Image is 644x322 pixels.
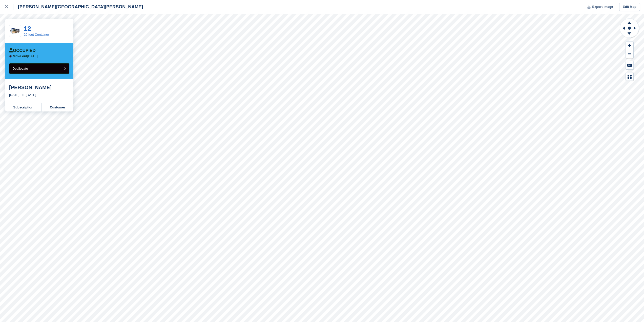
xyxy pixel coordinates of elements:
button: Map Legend [626,72,633,81]
img: arrow-right-light-icn-cde0832a797a2874e46488d9cf13f60e5c3a73dbe684e267c42b8395dfbc2abf.svg [21,94,24,96]
a: Customer [42,103,73,111]
a: 12 [24,25,31,32]
div: [DATE] [26,92,36,98]
span: Export Image [592,4,613,9]
span: Move out [13,54,27,58]
button: Deallocate [9,63,69,74]
a: Edit Map [619,3,640,11]
a: Subscription [5,103,42,111]
img: 20-ft-container.jpg [9,27,21,35]
img: arrow-left-icn-90495f2de72eb5bd0bd1c3c35deca35cc13f817d75bef06ecd7c0b315636ce7e.svg [9,55,12,58]
button: Zoom In [626,42,633,50]
button: Export Image [584,3,613,11]
button: Keyboard Shortcuts [626,61,633,69]
button: Zoom Out [626,50,633,58]
a: 20 foot Container [24,33,49,36]
span: Deallocate [12,67,28,70]
div: [PERSON_NAME] [9,84,69,90]
div: Occupied [9,48,36,53]
p: [DATE] [13,54,38,58]
div: [DATE] [9,92,19,98]
div: [PERSON_NAME][GEOGRAPHIC_DATA][PERSON_NAME] [13,4,143,10]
